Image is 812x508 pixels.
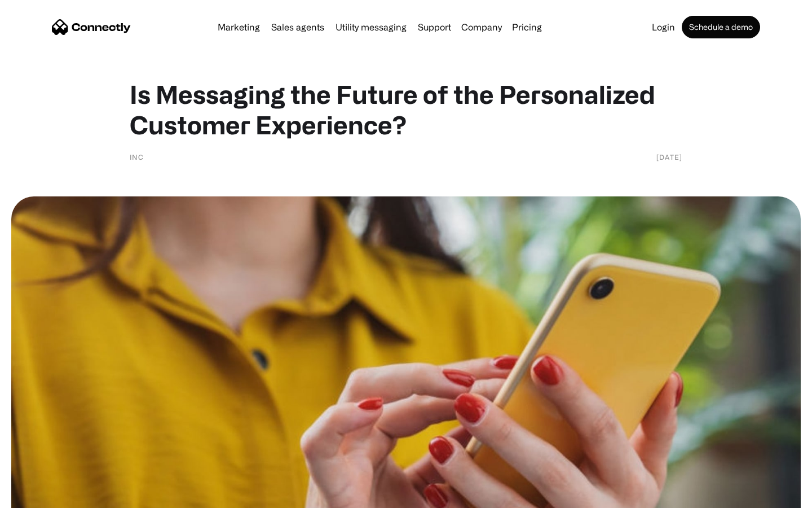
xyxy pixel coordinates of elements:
[458,19,505,35] div: Company
[11,488,68,504] aside: Language selected: English
[23,488,68,504] ul: Language list
[52,19,131,36] a: home
[682,16,760,38] a: Schedule a demo
[331,23,411,32] a: Utility messaging
[461,19,502,35] div: Company
[647,23,679,32] a: Login
[413,23,456,32] a: Support
[267,23,329,32] a: Sales agents
[507,23,546,32] a: Pricing
[656,151,682,163] div: [DATE]
[130,79,682,140] h1: Is Messaging the Future of the Personalized Customer Experience?
[130,151,144,163] div: Inc
[213,23,264,32] a: Marketing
